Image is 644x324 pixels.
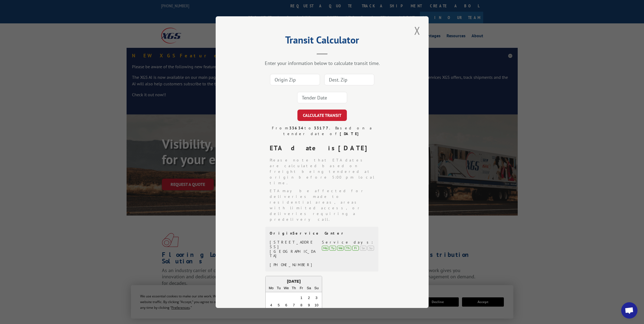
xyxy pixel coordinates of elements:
div: Tu [275,285,282,291]
div: Choose Saturday, August 9th, 2025 [306,302,312,309]
li: Please note that ETA dates are calculated based on freight being tendered at origin before 5:00 p... [270,157,379,186]
strong: 33177 [314,126,329,130]
div: Th [345,245,351,250]
div: Tu [329,245,336,250]
div: Su [313,285,320,291]
div: Sa [306,285,312,291]
div: We [283,285,289,291]
div: Choose Sunday, August 3rd, 2025 [313,294,320,301]
li: ETA may be affected for deliveries made to residential areas, areas with limited access, or deliv... [270,188,379,222]
div: [STREET_ADDRESS] [270,240,316,249]
div: Choose Saturday, August 2nd, 2025 [306,294,312,301]
div: Enter your information below to calculate transit time. [243,60,401,66]
div: Su [367,245,374,250]
div: [GEOGRAPHIC_DATA] [270,249,316,258]
div: Fr [352,245,359,250]
div: Mo [268,285,274,291]
input: Tender Date [297,92,347,103]
div: Choose Thursday, August 7th, 2025 [290,302,297,309]
button: CALCULATE TRANSIT [297,110,347,121]
strong: 33634 [289,126,304,130]
div: Choose Sunday, August 10th, 2025 [313,302,320,309]
div: From to . Based on a tender date of [265,125,379,137]
h2: Transit Calculator [243,36,401,46]
div: Sa [360,245,366,250]
div: Mo [322,245,328,250]
div: Choose Friday, August 1st, 2025 [298,294,304,301]
div: [PHONE_NUMBER] [270,263,316,267]
input: Origin Zip [270,74,320,85]
div: Origin Service Center [270,231,374,236]
button: Close modal [413,23,422,38]
div: We [337,245,344,250]
strong: [DATE] [340,131,361,136]
div: Choose Friday, August 8th, 2025 [298,302,304,309]
div: Fr [298,285,304,291]
div: ETA date is [270,143,379,153]
strong: [DATE] [338,144,372,152]
div: Choose Wednesday, August 6th, 2025 [283,302,289,309]
div: Choose Tuesday, August 5th, 2025 [275,302,282,309]
div: Service days: [322,240,374,245]
a: Open chat [621,302,637,319]
input: Dest. Zip [324,74,374,85]
div: Th [290,285,297,291]
div: Choose Monday, August 4th, 2025 [268,302,274,309]
div: [DATE] [266,278,322,284]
